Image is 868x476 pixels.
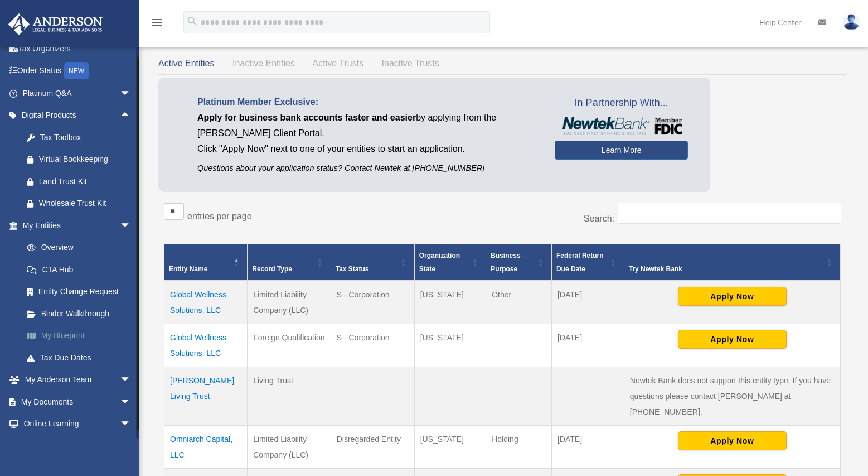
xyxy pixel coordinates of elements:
[336,265,369,273] span: Tax Status
[486,281,552,324] td: Other
[551,324,624,367] td: [DATE]
[486,426,552,469] td: Holding
[248,244,331,281] th: Record Type: Activate to sort
[8,214,148,237] a: My Entitiesarrow_drop_down
[39,152,134,166] div: Virtual Bookkeeping
[5,13,106,35] img: Anderson Advisors Platinum Portal
[187,211,252,221] label: entries per page
[678,330,787,349] button: Apply Now
[551,281,624,324] td: [DATE]
[313,59,364,68] span: Active Trusts
[8,37,148,60] a: Tax Organizers
[16,170,148,193] a: Land Trust Kit
[624,367,840,426] td: Newtek Bank does not support this entity type. If you have questions please contact [PERSON_NAME]...
[419,252,460,273] span: Organization State
[486,244,552,281] th: Business Purpose: Activate to sort
[843,14,860,30] img: User Pic
[120,391,142,414] span: arrow_drop_down
[120,369,142,392] span: arrow_drop_down
[197,161,538,175] p: Questions about your application status? Contact Newtek at [PHONE_NUMBER]
[414,244,486,281] th: Organization State: Activate to sort
[556,252,604,273] span: Federal Return Due Date
[120,435,142,458] span: arrow_drop_down
[629,262,823,276] div: Try Newtek Bank
[414,324,486,367] td: [US_STATE]
[39,196,134,210] div: Wholesale Trust Kit
[414,426,486,469] td: [US_STATE]
[491,252,520,273] span: Business Purpose
[197,113,416,122] span: Apply for business bank accounts faster and easier
[120,82,142,105] span: arrow_drop_down
[16,325,148,347] a: My Blueprint
[120,214,142,237] span: arrow_drop_down
[8,60,148,83] a: Order StatusNEW
[555,94,688,112] span: In Partnership With...
[248,324,331,367] td: Foreign Qualification
[252,265,292,273] span: Record Type
[382,59,439,68] span: Inactive Trusts
[197,141,538,157] p: Click "Apply Now" next to one of your entities to start an application.
[16,193,148,215] a: Wholesale Trust Kit
[120,413,142,436] span: arrow_drop_down
[151,20,164,29] a: menu
[16,347,148,369] a: Tax Due Dates
[584,214,614,223] label: Search:
[331,244,414,281] th: Tax Status: Activate to sort
[164,281,248,324] td: Global Wellness Solutions, LLC
[555,141,688,160] a: Learn More
[164,426,248,469] td: Omniarch Capital, LLC
[8,369,148,391] a: My Anderson Teamarrow_drop_down
[331,281,414,324] td: S - Corporation
[16,302,148,325] a: Binder Walkthrough
[16,281,148,303] a: Entity Change Request
[8,435,148,457] a: Billingarrow_drop_down
[120,104,142,127] span: arrow_drop_up
[16,258,148,281] a: CTA Hub
[16,148,148,171] a: Virtual Bookkeeping
[414,281,486,324] td: [US_STATE]
[158,59,214,68] span: Active Entities
[8,391,148,413] a: My Documentsarrow_drop_down
[331,426,414,469] td: Disregarded Entity
[331,324,414,367] td: S - Corporation
[64,62,89,79] div: NEW
[169,265,207,273] span: Entity Name
[248,367,331,426] td: Living Trust
[678,287,787,306] button: Apply Now
[232,59,295,68] span: Inactive Entities
[16,126,148,148] a: Tax Toolbox
[8,413,148,435] a: Online Learningarrow_drop_down
[164,367,248,426] td: [PERSON_NAME] Living Trust
[151,16,164,29] i: menu
[197,110,538,141] p: by applying from the [PERSON_NAME] Client Portal.
[186,15,198,27] i: search
[551,426,624,469] td: [DATE]
[197,94,538,110] p: Platinum Member Exclusive:
[8,82,148,104] a: Platinum Q&Aarrow_drop_down
[39,131,134,145] div: Tax Toolbox
[624,244,840,281] th: Try Newtek Bank : Activate to sort
[248,426,331,469] td: Limited Liability Company (LLC)
[164,324,248,367] td: Global Wellness Solutions, LLC
[164,244,248,281] th: Entity Name: Activate to invert sorting
[678,431,787,450] button: Apply Now
[551,244,624,281] th: Federal Return Due Date: Activate to sort
[39,175,134,189] div: Land Trust Kit
[8,104,148,127] a: Digital Productsarrow_drop_up
[248,281,331,324] td: Limited Liability Company (LLC)
[560,117,682,135] img: NewtekBankLogoSM.png
[16,237,142,259] a: Overview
